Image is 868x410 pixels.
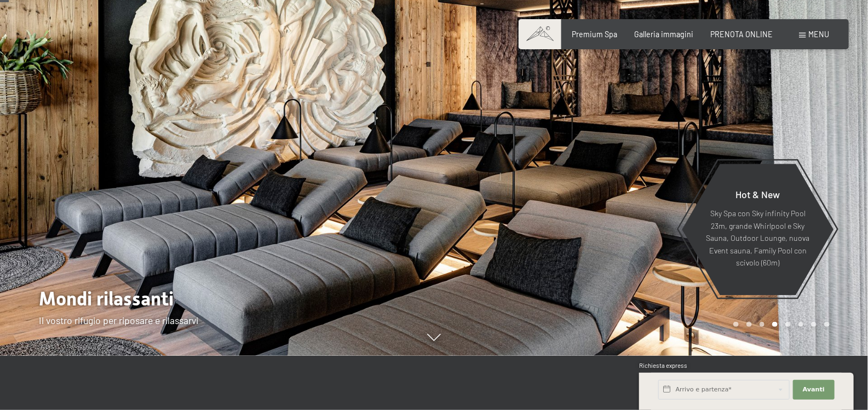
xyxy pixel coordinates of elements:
span: Avanti [803,385,825,394]
div: Carousel Page 1 [733,322,739,327]
div: Carousel Page 8 [824,322,830,327]
a: Galleria immagini [634,30,693,39]
div: Carousel Page 3 [760,322,765,327]
a: Premium Spa [572,30,617,39]
div: Carousel Page 2 [746,322,752,327]
div: Carousel Page 6 [798,322,804,327]
div: Carousel Page 5 [785,322,791,327]
div: Carousel Pagination [729,322,829,327]
span: Hot & New [735,189,780,201]
span: Richiesta express [639,362,687,369]
a: PRENOTA ONLINE [710,30,773,39]
p: Sky Spa con Sky infinity Pool 23m, grande Whirlpool e Sky Sauna, Outdoor Lounge, nuova Event saun... [705,208,810,270]
button: Avanti [793,380,835,400]
a: Hot & New Sky Spa con Sky infinity Pool 23m, grande Whirlpool e Sky Sauna, Outdoor Lounge, nuova ... [681,163,834,296]
div: Carousel Page 7 [811,322,817,327]
span: Menu [809,30,830,39]
div: Carousel Page 4 (Current Slide) [772,322,778,327]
